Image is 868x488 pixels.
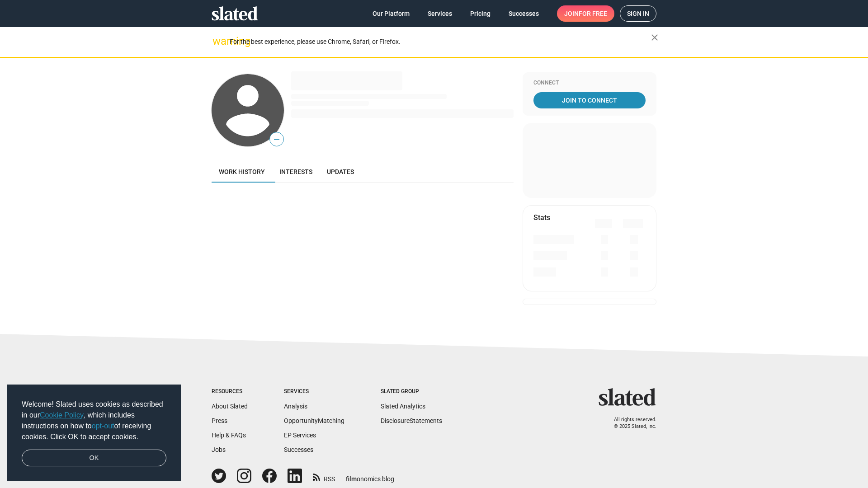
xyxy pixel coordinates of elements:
[270,134,283,145] span: —
[230,36,651,48] div: For the best experience, please use Chrome, Safari, or Firefox.
[313,469,335,483] a: RSS
[346,475,357,483] span: film
[428,5,452,22] span: Services
[212,36,223,47] mat-icon: warning
[320,161,361,183] a: Updates
[381,388,442,395] div: Slated Group
[284,403,307,410] a: Analysis
[564,5,607,22] span: Join
[212,432,246,439] a: Help & FAQs
[212,417,227,424] a: Press
[22,399,166,442] span: Welcome! Slated uses cookies as described in our , which includes instructions on how to of recei...
[284,388,344,395] div: Services
[284,417,344,424] a: OpportunityMatching
[620,5,656,22] a: Sign in
[92,422,114,430] a: opt-out
[272,161,320,183] a: Interests
[327,168,354,175] span: Updates
[463,5,498,22] a: Pricing
[7,385,181,481] div: cookieconsent
[212,388,248,395] div: Resources
[535,92,644,108] span: Join To Connect
[533,213,550,222] mat-card-title: Stats
[22,450,166,467] a: dismiss cookie message
[212,403,248,410] a: About Slated
[381,417,442,424] a: DisclosureStatements
[557,5,614,22] a: Joinfor free
[40,411,84,419] a: Cookie Policy
[579,5,607,22] span: for free
[381,403,425,410] a: Slated Analytics
[649,32,660,43] mat-icon: close
[373,5,410,22] span: Our Platform
[420,5,459,22] a: Services
[212,446,226,453] a: Jobs
[470,5,491,22] span: Pricing
[533,80,646,87] div: Connect
[279,168,312,175] span: Interests
[212,161,272,183] a: Work history
[365,5,417,22] a: Our Platform
[219,168,265,175] span: Work history
[501,5,546,22] a: Successes
[284,432,316,439] a: EP Services
[509,5,539,22] span: Successes
[346,468,394,483] a: filmonomics blog
[284,446,313,453] a: Successes
[533,92,646,108] a: Join To Connect
[604,417,656,430] p: All rights reserved. © 2025 Slated, Inc.
[627,6,649,21] span: Sign in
